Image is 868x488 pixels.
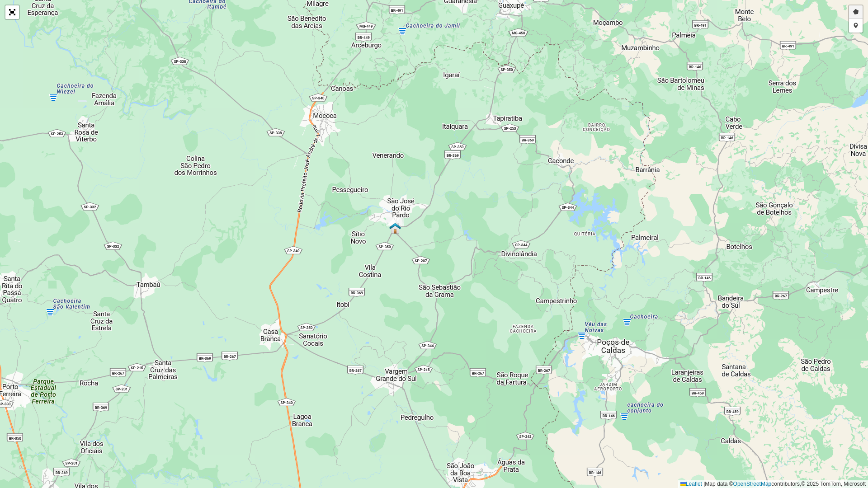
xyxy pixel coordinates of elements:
[389,222,401,234] img: Brapira SJRP (PONTO DE APOIO)
[5,5,19,19] a: Abrir mapa em tela cheia
[849,5,863,19] a: Desenhar setor
[678,480,868,488] div: Map data © contributors,© 2025 TomTom, Microsoft
[680,481,702,487] a: Leaflet
[703,481,705,487] span: |
[733,481,772,487] a: OpenStreetMap
[849,19,863,33] a: Adicionar checkpoint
